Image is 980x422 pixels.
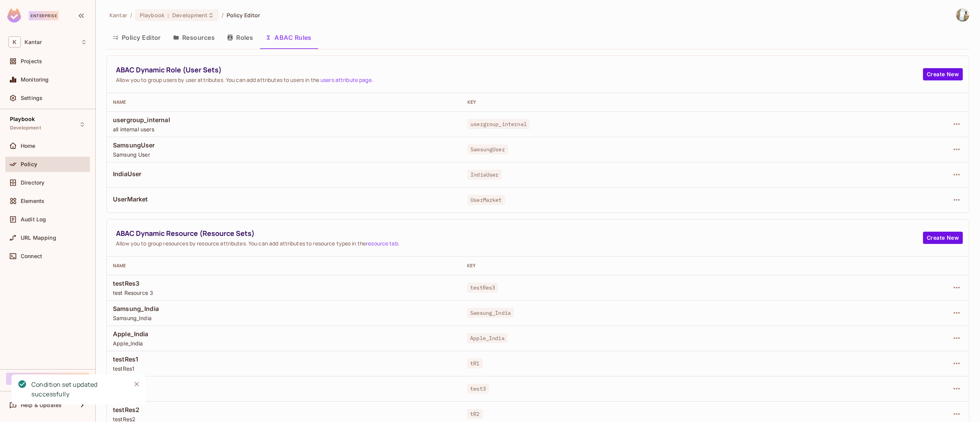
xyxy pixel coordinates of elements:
[467,384,489,394] span: test3
[10,125,41,131] span: Development
[167,28,221,47] button: Resources
[31,380,125,399] div: Condition set updated successfully
[467,144,508,154] span: SamsungUser
[227,11,260,19] span: Policy Editor
[21,58,42,64] span: Projects
[366,240,398,247] a: resource tab
[29,11,59,20] div: Enterprise
[467,99,837,105] div: Key
[21,161,37,167] span: Policy
[467,333,508,343] span: Apple_India
[21,95,42,101] span: Settings
[21,180,44,186] span: Directory
[106,28,167,47] button: Policy Editor
[21,198,44,204] span: Elements
[24,39,42,45] span: Workspace: Kantar
[221,28,259,47] button: Roles
[10,116,35,122] span: Playbook
[113,99,455,105] div: Name
[222,11,224,19] li: /
[140,11,164,19] span: Playbook
[7,8,21,23] img: SReyMgAAAABJRU5ErkJggg==
[113,340,455,347] span: Apple_India
[21,143,36,149] span: Home
[116,76,923,83] span: Allow you to group users by user attributes. You can add attributes to users in the .
[113,170,455,178] span: IndiaUser
[116,65,923,75] span: ABAC Dynamic Role (User Sets)
[113,116,455,124] span: usergroup_internal
[320,76,372,83] a: users attribute page
[956,9,969,21] img: Spoorthy D Gopalagowda
[467,283,498,293] span: testRes3
[113,279,455,288] span: testRes3
[113,289,455,296] span: test Resource 3
[467,358,482,368] span: tR1
[113,126,455,133] span: all internal users
[113,406,455,414] span: testRes2
[172,11,207,19] span: Development
[467,263,813,269] div: Key
[109,11,127,19] span: the active workspace
[923,232,963,244] button: Create New
[113,151,455,158] span: Samsung User
[467,195,505,205] span: UserMarket
[113,141,455,149] span: SamsungUser
[113,195,455,203] span: UserMarket
[467,119,530,129] span: usergroup_internal
[113,314,455,322] span: Samsung_India
[8,36,21,47] span: K
[113,330,455,338] span: Apple_India
[467,409,482,419] span: tR2
[131,378,142,390] button: Close
[21,253,42,259] span: Connect
[21,235,56,241] span: URL Mapping
[467,308,514,318] span: Samsung_India
[116,240,923,247] span: Allow you to group resources by resource attributes. You can add attributes to resource types in ...
[113,304,455,313] span: Samsung_India
[167,12,170,18] span: :
[113,380,455,389] span: test3
[113,355,455,363] span: testRes1
[113,365,455,372] span: testRes1
[21,216,46,222] span: Audit Log
[259,28,318,47] button: ABAC Rules
[130,11,132,19] li: /
[21,77,49,83] span: Monitoring
[113,390,455,397] span: test3
[116,229,923,238] span: ABAC Dynamic Resource (Resource Sets)
[113,263,455,269] div: Name
[467,170,501,180] span: IndiaUser
[923,68,963,80] button: Create New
